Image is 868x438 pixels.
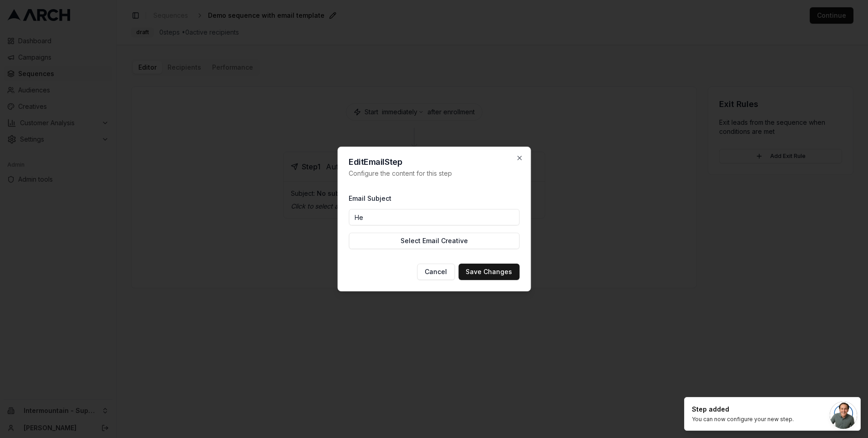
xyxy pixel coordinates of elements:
button: Select Email Creative [349,233,519,249]
button: Cancel [417,264,455,280]
h2: Edit Email Step [349,158,519,166]
p: Configure the content for this step [349,169,519,178]
input: Enter email subject line [349,209,519,225]
label: Email Subject [349,194,391,202]
button: Save Changes [458,264,519,280]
